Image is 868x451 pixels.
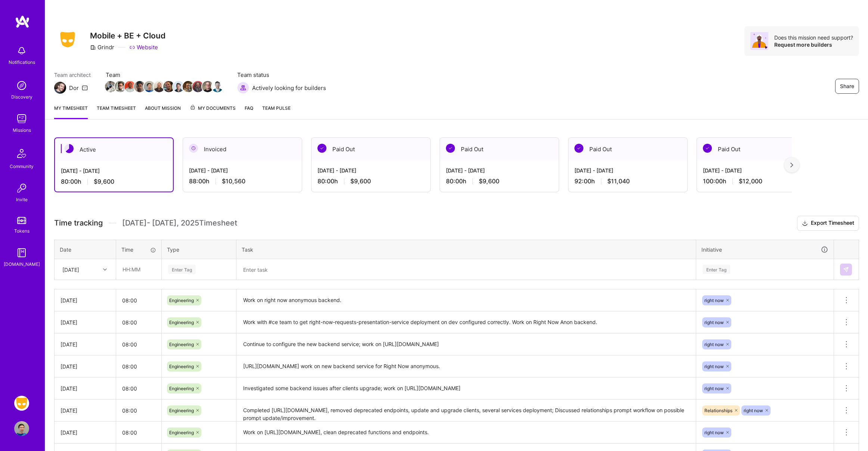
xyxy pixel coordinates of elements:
img: Team Member Avatar [202,81,213,92]
input: HH:MM [116,290,161,310]
div: Request more builders [774,41,853,48]
input: HH:MM [116,357,161,376]
span: $11,040 [607,177,630,185]
th: Date [55,240,116,259]
input: HH:MM [116,423,161,442]
div: Paid Out [440,138,559,161]
span: right now [704,430,724,435]
span: Share [840,83,854,90]
th: Type [162,240,236,259]
div: Invite [16,196,28,203]
img: Community [13,144,31,162]
textarea: Investigated some backend issues after clients upgrade; work on [URL][DOMAIN_NAME] [237,378,695,399]
img: Team Member Avatar [192,81,204,92]
div: Invoiced [183,138,302,161]
a: Team Member Avatar [135,80,145,93]
input: HH:MM [116,379,161,398]
div: 80:00 h [61,178,167,186]
div: Discovery [11,93,32,101]
div: Community [10,162,34,170]
img: Team Member Avatar [212,81,223,92]
div: Dor [69,84,79,92]
button: Export Timesheet [797,216,859,231]
a: Team Member Avatar [174,80,183,93]
img: Active [65,144,74,153]
span: right now [704,298,724,303]
a: Website [129,43,158,51]
a: Team Member Avatar [193,80,203,93]
span: Time tracking [54,218,103,228]
a: Team Pulse [262,104,291,119]
div: 100:00 h [703,177,810,185]
a: Team Member Avatar [154,80,164,93]
input: HH:MM [116,401,161,420]
span: Relationships [704,408,732,413]
span: Engineering [169,430,194,435]
a: Team Member Avatar [106,80,115,93]
img: Team Member Avatar [154,81,165,92]
div: [DATE] - [DATE] [317,167,424,174]
div: [DATE] - [DATE] [703,167,810,174]
img: Paid Out [703,144,712,153]
a: My timesheet [54,104,88,119]
span: Engineering [169,342,194,347]
div: Notifications [9,58,35,66]
img: Avatar [750,32,768,50]
span: Team [106,71,222,79]
div: 80:00 h [446,177,553,185]
img: bell [14,43,29,58]
img: Team Member Avatar [124,81,136,92]
a: My Documents [190,104,236,119]
span: $12,000 [739,177,762,185]
a: FAQ [245,104,253,119]
span: Engineering [169,386,194,391]
th: Task [236,240,696,259]
div: [DATE] [61,296,110,304]
textarea: Continue to configure the new backend service; work on [URL][DOMAIN_NAME] [237,334,695,355]
span: Engineering [169,364,194,369]
a: Team Member Avatar [125,80,135,93]
div: Enter Tag [703,264,730,275]
textarea: Completed [URL][DOMAIN_NAME], removed deprecated endpoints, update and upgrade clients, several s... [237,400,695,421]
span: Team architect [54,71,91,79]
div: Enter Tag [168,264,196,275]
div: Paid Out [311,138,430,161]
span: Engineering [169,320,194,325]
span: [DATE] - [DATE] , 2025 Timesheet [122,218,237,228]
a: Team Member Avatar [115,80,125,93]
div: [DATE] [61,318,110,326]
div: Tokens [14,227,30,235]
div: Missions [13,126,31,134]
span: Team status [237,71,326,79]
div: [DATE] [61,407,110,414]
a: Team Member Avatar [164,80,174,93]
img: Team Member Avatar [163,81,174,92]
a: Team Member Avatar [203,80,213,93]
img: Grindr: Mobile + BE + Cloud [14,396,29,411]
img: Paid Out [574,144,583,153]
img: Team Architect [54,82,66,94]
span: right now [744,408,763,413]
span: right now [704,342,724,347]
div: 80:00 h [317,177,424,185]
span: Engineering [169,298,194,303]
div: [DATE] - [DATE] [574,167,681,174]
span: right now [704,386,724,391]
input: HH:MM [116,312,161,332]
img: Team Member Avatar [173,81,184,92]
img: Submit [843,267,849,273]
img: right [790,162,793,168]
div: 92:00 h [574,177,681,185]
img: teamwork [14,111,29,126]
div: [DATE] [61,340,110,348]
div: Paid Out [568,138,687,161]
a: Team Member Avatar [145,80,154,93]
img: User Avatar [14,421,29,436]
div: Paid Out [697,138,816,161]
i: icon Download [802,220,808,227]
div: [DATE] - [DATE] [189,167,296,174]
i: icon Mail [82,85,88,91]
div: [DATE] [62,265,79,273]
img: Invite [14,181,29,196]
input: HH:MM [117,259,161,279]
